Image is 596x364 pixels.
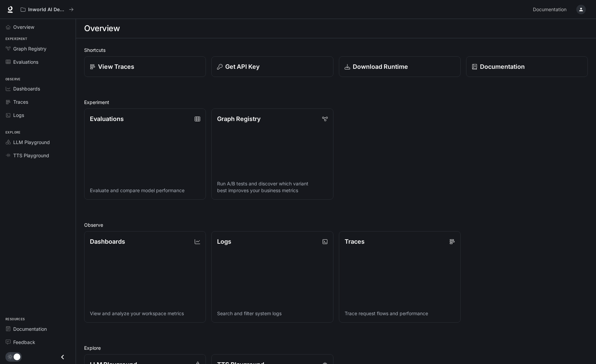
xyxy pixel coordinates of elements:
p: Graph Registry [217,114,261,123]
a: Graph RegistryRun A/B tests and discover which variant best improves your business metrics [211,108,333,200]
p: Get API Key [225,62,259,71]
span: Feedback [13,339,35,346]
button: Close drawer [55,350,70,364]
span: Overview [13,23,34,31]
a: Logs [3,109,73,121]
p: Documentation [480,62,525,71]
a: Documentation [466,56,588,77]
button: Get API Key [211,56,333,77]
span: Evaluations [13,58,38,65]
span: Documentation [13,325,47,332]
a: DashboardsView and analyze your workspace metrics [84,231,206,322]
p: Trace request flows and performance [345,310,455,317]
p: View and analyze your workspace metrics [90,310,200,317]
p: View Traces [98,62,134,71]
h2: Observe [84,221,588,228]
p: Logs [217,237,231,246]
p: Search and filter system logs [217,310,327,317]
a: Evaluations [3,56,73,68]
a: Graph Registry [3,43,73,55]
p: Run A/B tests and discover which variant best improves your business metrics [217,180,327,194]
a: LogsSearch and filter system logs [211,231,333,322]
a: View Traces [84,56,206,77]
a: Traces [3,96,73,108]
h1: Overview [84,22,120,35]
p: Dashboards [90,237,125,246]
p: Download Runtime [353,62,408,71]
span: Documentation [533,5,566,14]
span: Traces [13,98,28,105]
span: Dashboards [13,85,40,92]
a: Dashboards [3,83,73,95]
h2: Explore [84,344,588,351]
span: LLM Playground [13,139,50,146]
p: Evaluations [90,114,124,123]
a: TTS Playground [3,149,73,161]
p: Evaluate and compare model performance [90,187,200,194]
h2: Experiment [84,99,588,106]
span: Dark mode toggle [14,353,20,360]
h2: Shortcuts [84,46,588,54]
a: Feedback [3,336,73,348]
a: Documentation [530,3,572,16]
a: LLM Playground [3,136,73,148]
button: All workspaces [18,3,77,16]
span: TTS Playground [13,152,49,159]
p: Inworld AI Demos [28,7,66,13]
a: Overview [3,21,73,33]
a: Documentation [3,323,73,335]
a: EvaluationsEvaluate and compare model performance [84,108,206,200]
p: Traces [345,237,365,246]
span: Logs [13,112,24,119]
a: TracesTrace request flows and performance [339,231,461,322]
span: Graph Registry [13,45,46,52]
a: Download Runtime [339,56,461,77]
